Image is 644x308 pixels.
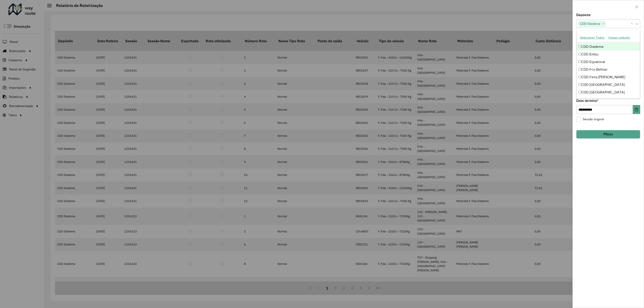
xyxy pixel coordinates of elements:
[576,117,604,122] label: Sessão original
[576,43,640,51] div: CDD Diadema
[576,31,640,99] ng-dropdown-panel: Options list
[576,51,640,58] div: CDD Embu
[576,73,640,81] div: CDD Feira [PERSON_NAME]
[631,21,635,26] span: Clear all
[633,105,640,114] button: Choose Date
[578,34,606,41] button: Selecionar Todos
[576,89,640,96] div: CDD [GEOGRAPHIC_DATA]
[606,34,632,41] button: Limpar seleção
[576,98,598,103] label: Data término
[576,12,591,18] label: Depósito
[601,21,605,27] span: ×
[576,130,640,139] button: Filtrar
[579,21,601,26] span: CDD Diadema
[576,58,640,66] div: CDD Equatorial
[576,66,640,73] div: CDD Fco Beltrao
[576,81,640,89] div: CDD [GEOGRAPHIC_DATA]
